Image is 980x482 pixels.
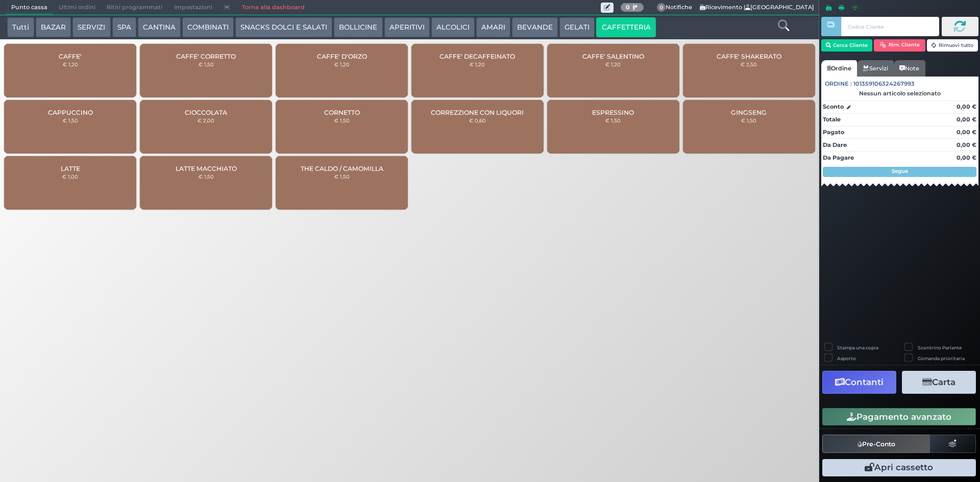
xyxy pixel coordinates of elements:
span: Impostazioni [168,1,218,15]
small: € 1,20 [605,61,621,67]
small: € 1,50 [605,117,621,123]
span: LATTE MACCHIATO [176,165,237,172]
button: BEVANDE [512,17,558,38]
strong: 0,00 € [957,103,976,110]
small: € 1,00 [62,173,78,180]
span: Ordine : [825,80,852,88]
span: CAFFE' [59,53,82,60]
label: Comanda prioritaria [918,355,965,362]
button: Carta [902,371,976,394]
button: Contanti [822,371,896,394]
span: CAFFE' SALENTINO [582,53,644,60]
small: € 1,50 [63,117,78,123]
a: Ordine [821,60,857,77]
button: Pagamento avanzato [822,408,976,425]
span: ESPRESSINO [592,109,634,116]
small: € 1,50 [199,173,214,180]
strong: Pagato [823,129,844,136]
small: € 1,50 [334,173,350,180]
div: Nessun articolo selezionato [821,90,978,97]
small: € 1,20 [334,61,350,67]
span: CORNETTO [324,109,360,116]
button: BOLLICINE [334,17,382,38]
small: € 2,00 [198,117,214,123]
span: CIOCCOLATA [185,109,227,116]
strong: 0,00 € [957,116,976,123]
span: Ultimi ordini [53,1,101,15]
button: Apri cassetto [822,459,976,476]
strong: 0,00 € [957,141,976,148]
b: 0 [626,4,630,11]
button: Cerca Cliente [821,39,873,52]
small: € 1,50 [741,117,756,123]
button: Rimuovi tutto [927,39,978,52]
strong: Totale [823,116,841,123]
strong: Da Dare [823,141,847,148]
a: Servizi [857,60,894,77]
span: CAFFE' CORRETTO [176,53,236,60]
small: € 1,20 [470,61,485,67]
small: € 1,50 [199,61,214,67]
strong: Segue [892,168,908,174]
span: CAPPUCCINO [48,109,93,116]
small: € 0,60 [469,117,486,123]
button: CAFFETTERIA [596,17,655,38]
span: Ritiri programmati [101,1,168,15]
input: Codice Cliente [841,17,939,36]
button: Rim. Cliente [874,39,925,52]
strong: Da Pagare [823,154,854,161]
span: 101359106324267993 [853,80,915,88]
button: BAZAR [36,17,71,38]
button: AMARI [476,17,510,38]
strong: 0,00 € [957,154,976,161]
button: Pre-Conto [822,435,930,453]
strong: Sconto [823,103,844,111]
button: Tutti [7,17,34,38]
span: CAFFE' SHAKERATO [717,53,781,60]
span: LATTE [61,165,80,172]
small: € 1,20 [63,61,78,67]
span: CAFFE' DECAFFEINATO [439,53,515,60]
span: GINGSENG [731,109,767,116]
label: Stampa una copia [837,344,878,351]
button: APERITIVI [384,17,430,38]
label: Scontrino Parlante [918,344,962,351]
span: CORREZZIONE CON LIQUORI [431,109,524,116]
button: SNACKS DOLCI E SALATI [235,17,332,38]
a: Torna alla dashboard [236,1,310,15]
span: 0 [657,3,666,12]
label: Asporto [837,355,856,362]
button: SERVIZI [72,17,110,38]
a: Note [894,60,925,77]
small: € 2,50 [741,61,757,67]
span: Punto cassa [6,1,53,15]
button: ALCOLICI [431,17,475,38]
button: SPA [112,17,136,38]
small: € 1,50 [334,117,350,123]
span: CAFFE' D'ORZO [317,53,367,60]
strong: 0,00 € [957,129,976,136]
button: COMBINATI [182,17,234,38]
span: THE CALDO / CAMOMILLA [301,165,383,172]
button: GELATI [559,17,595,38]
button: CANTINA [138,17,181,38]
